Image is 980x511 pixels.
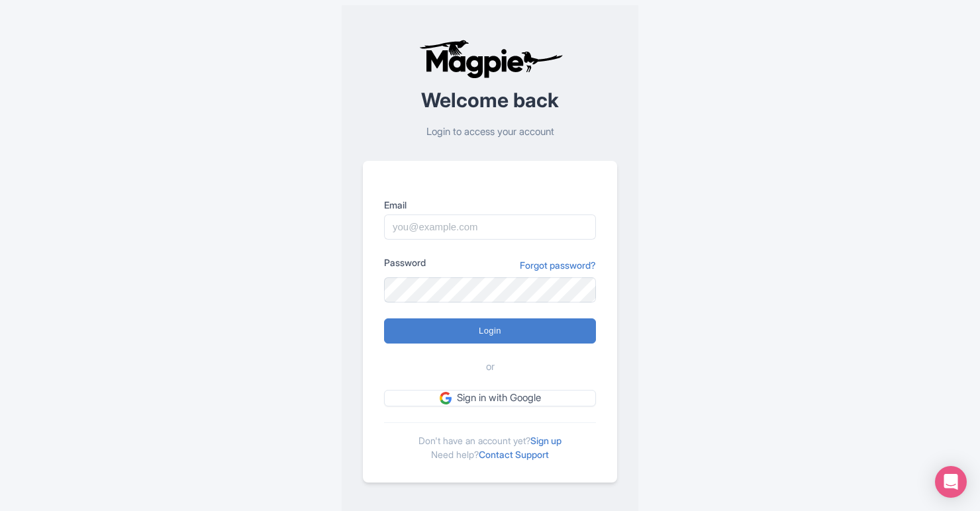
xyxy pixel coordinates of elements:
[384,390,596,406] a: Sign in with Google
[416,39,565,79] img: logo-ab69f6fb50320c5b225c76a69d11143b.png
[363,89,617,111] h2: Welcome back
[384,255,426,269] label: Password
[384,214,596,240] input: you@example.com
[530,435,562,446] a: Sign up
[363,124,617,140] p: Login to access your account
[440,392,452,404] img: google.svg
[935,466,967,498] div: Open Intercom Messenger
[479,449,549,460] a: Contact Support
[384,318,596,344] input: Login
[520,258,596,272] a: Forgot password?
[384,422,596,461] div: Don't have an account yet? Need help?
[384,198,596,212] label: Email
[486,359,495,375] span: or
